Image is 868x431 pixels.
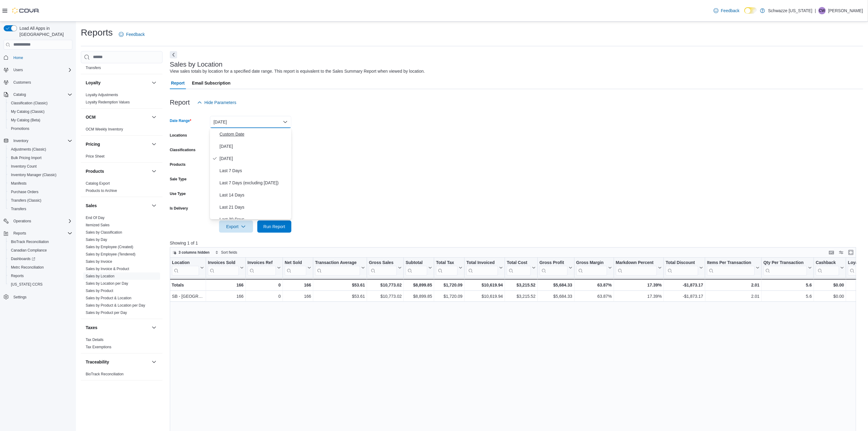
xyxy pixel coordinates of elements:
[9,247,72,254] span: Canadian Compliance
[86,154,105,158] a: Price Sheet
[9,247,49,254] a: Canadian Compliance
[11,230,72,237] span: Reports
[763,260,812,275] button: Qty Per Transaction
[170,249,212,256] button: 3 columns hidden
[170,61,223,68] h3: Sales by Location
[86,259,112,264] span: Sales by Invoice
[11,217,34,225] button: Operations
[86,223,110,228] span: Itemized Sales
[11,293,72,301] span: Settings
[208,293,243,300] div: 166
[11,282,43,287] span: [US_STATE] CCRS
[285,260,306,266] div: Net Sold
[9,197,72,204] span: Transfers (Classic)
[6,124,75,133] button: Promotions
[170,133,187,138] label: Locations
[86,303,145,308] a: Sales by Product & Location per Day
[81,126,163,135] div: OCM
[170,51,177,58] button: Next
[11,198,41,203] span: Transfers (Classic)
[763,281,812,289] div: 5.6
[285,281,311,289] div: 166
[6,179,75,188] button: Manifests
[208,260,243,275] button: Invoices Sold
[86,203,97,209] h3: Sales
[210,128,291,219] div: Select listbox
[86,359,149,365] button: Traceability
[6,99,75,107] button: Classification (Classic)
[86,203,149,209] button: Sales
[210,116,291,128] button: [DATE]
[247,281,280,289] div: 0
[9,171,72,179] span: Inventory Manager (Classic)
[707,260,755,266] div: Items Per Transaction
[247,260,280,275] button: Invoices Ref
[9,163,39,170] a: Inventory Count
[170,240,863,246] p: Showing 1 of 1
[11,91,72,98] span: Catalog
[213,249,240,256] button: Sort fields
[11,265,44,270] span: Metrc Reconciliation
[406,281,432,289] div: $8,899.85
[17,25,72,37] span: Load All Apps in [GEOGRAPHIC_DATA]
[208,281,243,289] div: 166
[170,206,188,211] label: Is Delivery
[9,125,32,132] a: Promotions
[86,230,122,235] span: Sales by Classification
[86,311,127,315] a: Sales by Product per Day
[9,125,72,132] span: Promotions
[539,260,567,275] div: Gross Profit
[11,118,40,123] span: My Catalog (Beta)
[666,260,698,275] div: Total Discount
[9,99,50,107] a: Classification (Classic)
[507,260,535,275] button: Total Cost
[816,260,839,266] div: Cashback
[11,207,26,211] span: Transfers
[616,281,662,289] div: 17.39%
[6,205,75,213] button: Transfers
[6,188,75,196] button: Purchase Orders
[9,255,38,262] a: Dashboards
[6,246,75,255] button: Canadian Compliance
[220,155,289,162] span: [DATE]
[86,325,149,331] button: Taxes
[6,238,75,246] button: BioTrack Reconciliation
[9,180,29,187] a: Manifests
[9,146,49,153] a: Adjustments (Classic)
[507,260,530,266] div: Total Cost
[6,196,75,205] button: Transfers (Classic)
[9,205,72,213] span: Transfers
[9,264,72,271] span: Metrc Reconciliation
[436,260,458,266] div: Total Tax
[1,78,75,87] button: Customers
[208,260,238,266] div: Invoices Sold
[9,205,29,213] a: Transfers
[86,338,104,342] a: Tax Details
[4,51,72,317] nav: Complex example
[263,224,285,230] span: Run Report
[219,221,253,233] button: Export
[406,260,432,275] button: Subtotal
[86,216,105,220] a: End Of Day
[86,141,100,147] h3: Pricing
[11,230,29,237] button: Reports
[315,260,360,275] div: Transaction Average
[315,260,365,275] button: Transaction Average
[126,31,145,37] span: Feedback
[707,260,760,275] button: Items Per Transaction
[11,256,35,261] span: Dashboards
[847,249,855,256] button: Enter fullscreen
[285,260,311,275] button: Net Sold
[86,93,118,97] a: Loyalty Adjustments
[406,260,427,266] div: Subtotal
[11,164,37,169] span: Inventory Count
[86,114,96,120] h3: OCM
[11,181,26,186] span: Manifests
[150,141,158,148] button: Pricing
[86,189,117,193] a: Products to Archive
[86,181,110,186] a: Catalog Export
[86,100,130,104] a: Loyalty Redemption Values
[170,177,187,182] label: Sale Type
[666,281,703,289] div: -$1,873.17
